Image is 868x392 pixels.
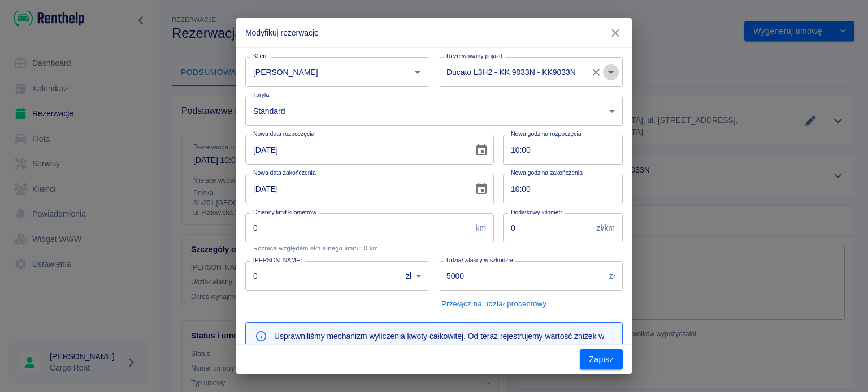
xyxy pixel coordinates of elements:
[511,208,562,217] label: Dodatkowy kilometr
[446,52,502,60] label: Rezerwowany pojazd
[511,169,583,177] label: Nowa godzina zakończenia
[253,256,302,265] label: [PERSON_NAME]
[503,135,615,165] input: hh:mm
[274,331,613,354] p: Usprawniliśmy mechanizm wyliczenia kwoty całkowitej. Od teraz rejestrujemy wartość zniżek w każde...
[511,130,581,138] label: Nowa godzina rozpoczęcia
[470,178,493,200] button: Choose date, selected date is 4 wrz 2025
[253,91,269,99] label: Taryfa
[253,52,268,60] label: Klient
[439,296,549,313] button: Przełącz na udział procentowy
[245,174,466,204] input: DD-MM-YYYY
[597,222,615,234] p: zł/km
[245,135,466,165] input: DD-MM-YYYY
[410,64,426,80] button: Otwórz
[609,270,615,282] p: zł
[446,256,513,265] label: Udział własny w szkodzie
[245,96,623,126] div: Standard
[503,174,615,204] input: hh:mm
[236,18,632,47] h2: Modyfikuj rezerwację
[253,130,314,138] label: Nowa data rozpoczęcia
[475,222,486,234] p: km
[398,261,429,291] div: zł
[580,349,623,370] button: Zapisz
[253,208,316,217] label: Dzienny limit kilometrów
[470,139,493,161] button: Choose date, selected date is 2 wrz 2025
[603,64,619,80] button: Otwórz
[588,64,604,80] button: Wyczyść
[253,169,316,177] label: Nowa data zakończenia
[253,245,486,252] p: Różnica względem aktualnego limitu: 0 km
